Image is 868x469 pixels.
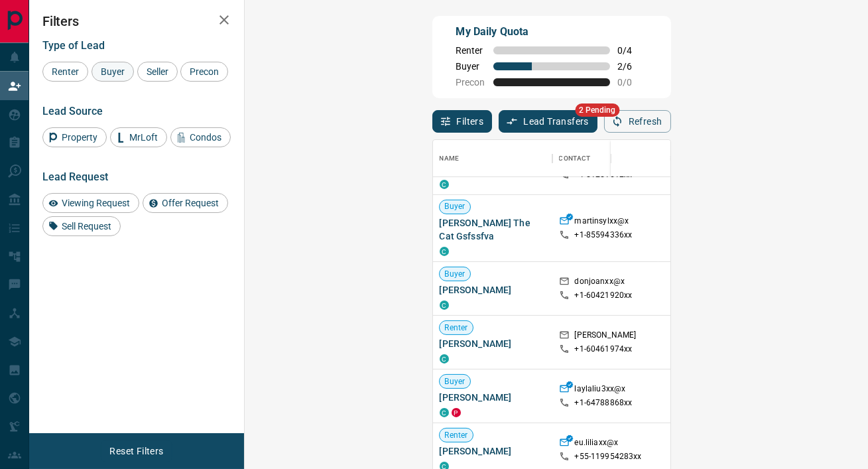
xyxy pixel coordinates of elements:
[575,290,633,301] p: +1- 60421920xx
[42,105,103,117] span: Lead Source
[575,216,629,230] p: martinsylxx@x
[92,62,134,82] div: Buyer
[142,66,173,77] span: Seller
[125,132,162,143] span: MrLoft
[432,110,493,133] button: Filters
[575,451,642,462] p: +55- 119954283xx
[604,110,671,133] button: Refresh
[440,408,449,417] div: condos.ca
[440,247,449,256] div: condos.ca
[42,39,105,52] span: Type of Lead
[575,230,633,241] p: +1- 85594336xx
[575,383,626,397] p: laylaliu3xx@x
[440,337,546,350] span: [PERSON_NAME]
[440,202,471,213] span: Buyer
[57,221,116,232] span: Sell Request
[440,354,449,364] div: condos.ca
[575,169,633,180] p: +1- 51251612xx
[552,140,658,177] div: Contact
[157,198,223,208] span: Offer Request
[185,66,223,77] span: Precon
[440,430,473,441] span: Renter
[42,193,139,213] div: Viewing Request
[575,276,625,290] p: donjoanxx@x
[559,140,591,177] div: Contact
[452,408,461,417] div: property.ca
[180,62,228,82] div: Precon
[185,132,226,143] span: Condos
[42,13,231,29] h2: Filters
[440,140,460,177] div: Name
[440,283,546,297] span: [PERSON_NAME]
[575,330,637,344] p: [PERSON_NAME]
[47,66,84,77] span: Renter
[440,376,471,387] span: Buyer
[440,301,449,310] div: condos.ca
[137,62,178,82] div: Seller
[440,391,546,404] span: [PERSON_NAME]
[96,66,129,77] span: Buyer
[57,132,102,143] span: Property
[456,77,485,88] span: Precon
[170,127,231,147] div: Condos
[575,103,619,117] span: 2 Pending
[499,110,597,133] button: Lead Transfers
[440,269,471,280] span: Buyer
[456,61,485,72] span: Buyer
[618,45,647,56] span: 0 / 4
[143,193,228,213] div: Offer Request
[618,61,647,72] span: 2 / 6
[575,437,619,451] p: eu.liliaxx@x
[440,216,546,243] span: [PERSON_NAME] The Cat Gsfssfva
[456,24,647,40] p: My Daily Quota
[575,397,633,409] p: +1- 64788868xx
[57,198,135,208] span: Viewing Request
[42,127,107,147] div: Property
[42,170,108,183] span: Lead Request
[440,444,546,458] span: [PERSON_NAME]
[456,45,485,56] span: Renter
[618,77,647,88] span: 0 / 0
[575,344,633,355] p: +1- 60461974xx
[433,140,552,177] div: Name
[101,440,172,462] button: Reset Filters
[110,127,167,147] div: MrLoft
[440,180,449,189] div: condos.ca
[440,322,473,334] span: Renter
[42,216,121,236] div: Sell Request
[42,62,88,82] div: Renter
